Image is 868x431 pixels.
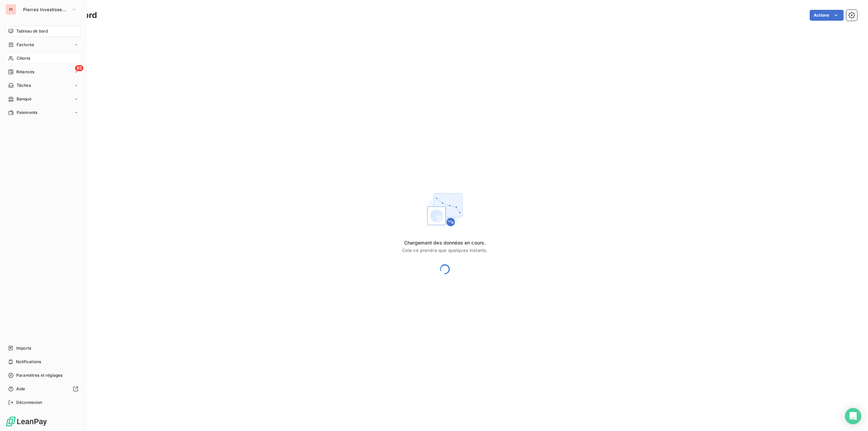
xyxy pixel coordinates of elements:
button: Actions [810,10,844,21]
span: Clients [17,55,30,61]
div: Open Intercom Messenger [845,408,861,424]
span: Paiements [17,110,37,116]
a: Aide [5,384,81,394]
span: 85 [75,65,83,71]
span: Cela ne prendra que quelques instants. [402,248,488,253]
span: Chargement des données en cours. [402,239,488,246]
span: Tâches [17,82,31,89]
span: Banque [17,96,32,102]
img: First time [423,188,467,231]
span: Paramètres et réglages [16,372,62,378]
span: Factures [17,42,34,48]
span: Aide [16,386,25,392]
span: Notifications [16,359,41,365]
span: Tableau de bord [16,28,48,34]
span: Pierres Investissement [23,7,68,12]
img: Logo LeanPay [5,416,47,427]
div: PI [5,4,16,15]
span: Relances [16,69,34,75]
span: Déconnexion [16,399,42,406]
span: Imports [16,345,31,351]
